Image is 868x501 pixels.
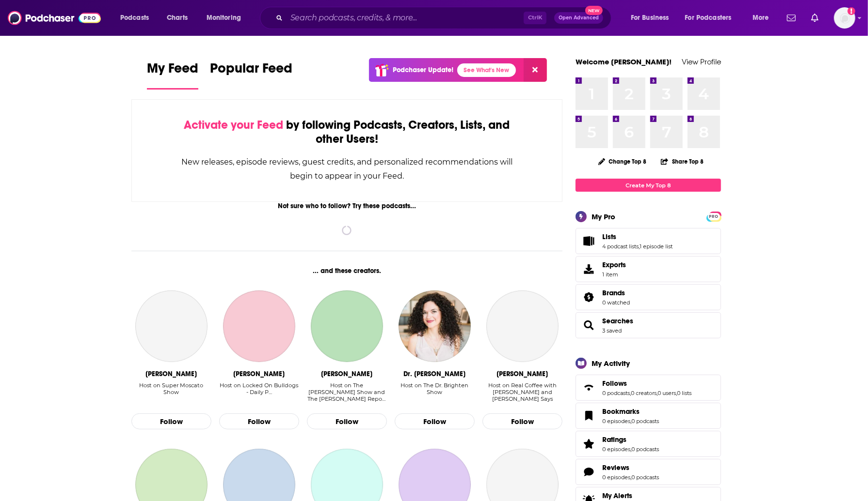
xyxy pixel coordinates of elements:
button: open menu [746,10,781,26]
button: open menu [679,10,746,26]
p: Podchaser Update! [393,66,453,74]
span: Logged in as elizabeth.zheng [834,7,855,29]
div: Bill Handel [321,370,372,378]
div: Host on Locked On Bulldogs - Daily P… [219,382,299,403]
a: View Profile [682,57,721,66]
span: , [639,243,640,250]
a: 0 creators [631,390,657,396]
button: Change Top 8 [593,155,653,167]
span: Activate your Feed [184,118,283,132]
button: open menu [624,10,681,26]
input: Search podcasts, credits, & more... [287,10,524,26]
span: Ratings [576,431,721,457]
div: Scott Adams [497,370,548,378]
a: Dr. Jolene Brighten [399,290,470,362]
img: Podchaser - Follow, Share and Rate Podcasts [8,9,101,27]
span: Reviews [602,463,629,472]
button: open menu [113,10,161,26]
a: Searches [602,317,633,325]
a: 0 lists [677,390,691,396]
span: Open Advanced [559,15,599,20]
a: Daniel Monroe [223,290,295,362]
span: 1 item [602,271,626,278]
a: Scott Adams [486,290,558,362]
a: PRO [708,213,720,220]
a: See What's New [457,63,516,77]
a: Bill Handel [311,290,383,362]
div: Daniel Monroe [233,370,285,378]
span: Exports [602,260,626,269]
button: Show profile menu [834,7,855,29]
button: Follow [395,413,475,430]
span: , [630,474,631,481]
a: Reviews [602,463,659,472]
a: 1 episode list [640,243,673,250]
a: 3 saved [602,327,622,334]
div: Host on The Dr. Brighten Show [395,382,475,403]
span: , [630,418,631,425]
div: My Pro [592,212,615,221]
span: Follows [576,375,721,401]
div: ... and these creators. [131,267,563,275]
button: Open AdvancedNew [554,12,603,24]
div: Host on The Dr. Brighten Show [395,382,475,395]
div: by following Podcasts, Creators, Lists, and other Users! [180,118,514,146]
span: My Feed [147,60,198,82]
a: Brands [579,290,598,304]
span: Lists [602,232,616,241]
div: Host on Real Coffee with Scott Adams and Scott Adams Says [482,382,563,403]
span: Podcasts [120,11,149,25]
div: Host on Super Moscato Show [131,382,211,403]
span: Brands [576,284,721,310]
a: Lists [579,234,598,248]
a: Exports [576,256,721,282]
div: New releases, episode reviews, guest credits, and personalized recommendations will begin to appe... [180,155,514,183]
button: Follow [131,413,211,430]
span: Searches [576,312,721,338]
span: Exports [579,262,598,276]
span: , [630,446,631,453]
a: Bookmarks [579,409,598,423]
button: Follow [482,413,563,430]
span: Charts [167,11,188,25]
span: Brands [602,288,625,297]
a: Reviews [579,465,598,479]
a: Bookmarks [602,407,659,416]
a: 0 podcasts [631,446,659,453]
span: Follows [602,379,627,388]
a: 0 episodes [602,474,630,481]
a: Popular Feed [210,60,292,90]
a: 0 episodes [602,418,630,425]
a: Vincent Moscato [135,290,207,362]
a: 0 podcasts [602,390,630,396]
a: Ratings [602,435,659,444]
div: Vincent Moscato [145,370,197,378]
div: Not sure who to follow? Try these podcasts... [131,202,563,210]
a: Follows [579,381,598,395]
a: 4 podcast lists [602,243,639,250]
a: Brands [602,288,630,297]
span: My Alerts [602,491,632,500]
div: Host on The Bill Handel Show and The Laporte Report (Audio) [307,382,387,403]
a: Ratings [579,437,598,451]
button: open menu [200,10,254,26]
a: 0 users [658,390,676,396]
span: Popular Feed [210,60,292,82]
div: Search podcasts, credits, & more... [269,7,621,29]
span: New [585,6,603,15]
a: 0 episodes [602,446,630,453]
a: Follows [602,379,691,388]
a: Searches [579,319,598,332]
button: Follow [219,413,299,430]
a: My Feed [147,60,198,90]
div: My Activity [592,359,630,368]
span: Reviews [576,459,721,485]
span: , [630,390,631,396]
a: 0 podcasts [631,418,659,425]
button: Share Top 8 [660,152,704,171]
img: User Profile [834,7,855,29]
span: Monitoring [207,11,241,25]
